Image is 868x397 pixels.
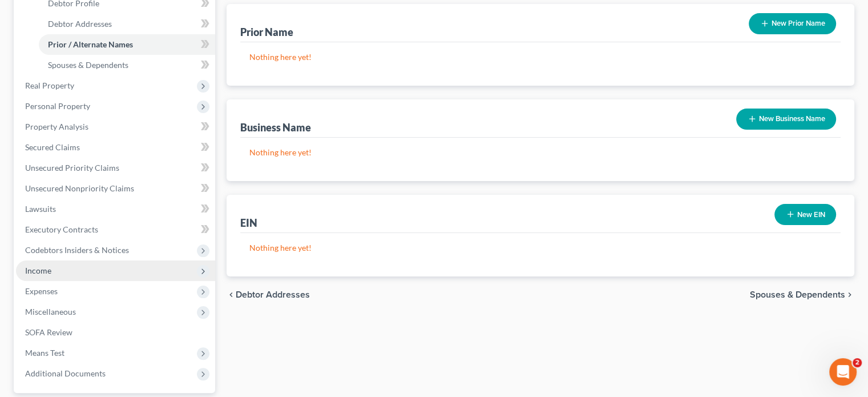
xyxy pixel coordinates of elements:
[249,242,831,254] p: Nothing here yet!
[25,286,58,296] span: Expenses
[249,147,831,158] p: Nothing here yet!
[774,204,836,225] button: New EIN
[39,14,215,34] a: Debtor Addresses
[16,199,215,219] a: Lawsuits
[25,122,88,131] span: Property Analysis
[749,13,836,34] button: New Prior Name
[227,290,310,299] button: chevron_left Debtor Addresses
[25,348,64,358] span: Means Test
[16,137,215,158] a: Secured Claims
[249,51,831,63] p: Nothing here yet!
[16,322,215,343] a: SOFA Review
[48,60,128,70] span: Spouses & Dependents
[829,358,857,386] iframe: Intercom live chat
[25,101,90,111] span: Personal Property
[25,307,76,316] span: Miscellaneous
[25,183,134,193] span: Unsecured Nonpriority Claims
[16,158,215,178] a: Unsecured Priority Claims
[16,117,215,137] a: Property Analysis
[236,290,310,299] span: Debtor Addresses
[48,39,133,49] span: Prior / Alternate Names
[750,290,845,299] span: Spouses & Dependents
[25,266,51,275] span: Income
[25,327,72,337] span: SOFA Review
[240,25,293,39] div: Prior Name
[16,219,215,240] a: Executory Contracts
[25,368,106,378] span: Additional Documents
[750,290,854,299] button: Spouses & Dependents chevron_right
[240,121,311,134] div: Business Name
[845,290,854,299] i: chevron_right
[16,178,215,199] a: Unsecured Nonpriority Claims
[736,109,836,130] button: New Business Name
[25,81,74,90] span: Real Property
[240,216,257,230] div: EIN
[25,204,56,214] span: Lawsuits
[227,290,236,299] i: chevron_left
[853,358,862,367] span: 2
[48,19,112,29] span: Debtor Addresses
[25,224,98,234] span: Executory Contracts
[25,245,129,255] span: Codebtors Insiders & Notices
[39,34,215,55] a: Prior / Alternate Names
[25,142,80,152] span: Secured Claims
[39,55,215,75] a: Spouses & Dependents
[25,163,119,173] span: Unsecured Priority Claims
